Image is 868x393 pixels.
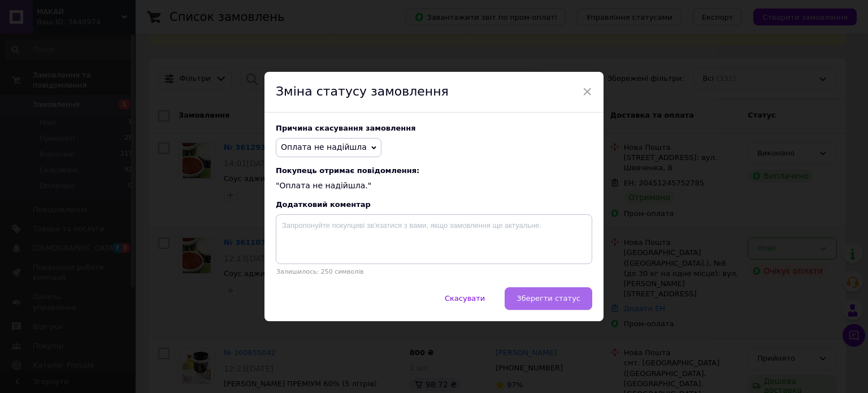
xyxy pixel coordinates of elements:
span: Покупець отримає повідомлення: [276,166,592,175]
div: Причина скасування замовлення [276,124,592,132]
span: Оплата не надійшла [281,142,367,152]
div: "Оплата не надійшла." [276,166,592,192]
div: Зміна статусу замовлення [264,72,604,113]
span: Зберегти статус [517,294,580,303]
p: Залишилось: 250 символів [276,268,592,275]
span: × [582,82,592,101]
div: Додатковий коментар [276,200,592,209]
span: Скасувати [445,294,485,303]
button: Скасувати [433,287,497,310]
button: Зберегти статус [505,287,592,310]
